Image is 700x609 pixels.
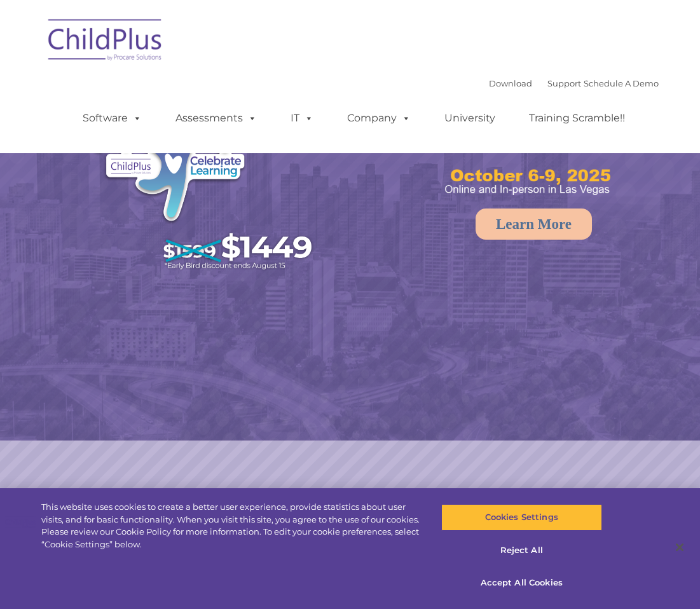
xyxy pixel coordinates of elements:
font: | [489,78,659,88]
a: Assessments [163,106,270,131]
button: Accept All Cookies [441,570,602,596]
button: Cookies Settings [441,504,602,531]
button: Close [666,533,694,561]
a: Schedule A Demo [584,78,659,88]
a: Company [334,106,423,131]
a: Download [489,78,532,88]
div: This website uses cookies to create a better user experience, provide statistics about user visit... [41,501,420,551]
button: Reject All [441,537,602,564]
a: IT [278,106,326,131]
a: Support [547,78,581,88]
a: Software [70,106,154,131]
a: Training Scramble!! [516,106,638,131]
img: ChildPlus by Procare Solutions [42,10,169,74]
a: University [432,106,508,131]
a: Learn More [476,209,592,240]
